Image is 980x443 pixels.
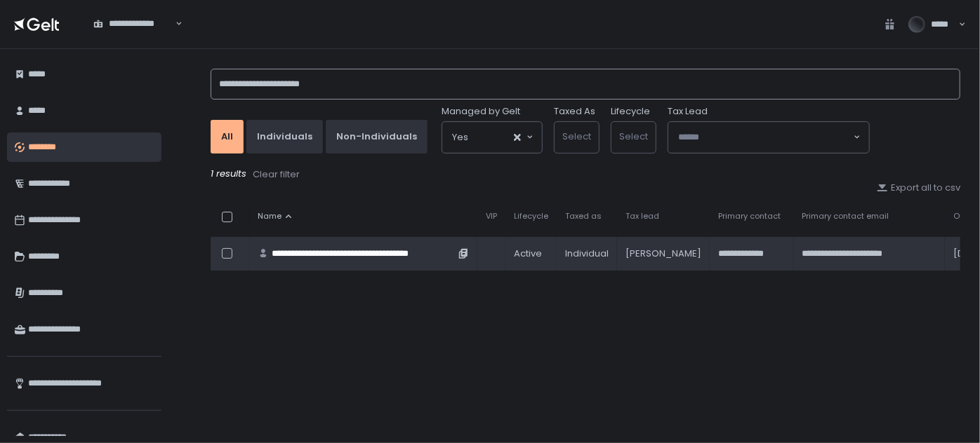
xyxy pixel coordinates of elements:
[452,130,468,144] span: Yes
[514,211,548,221] span: Lifecycle
[468,130,512,144] input: Search for option
[514,247,542,260] span: active
[252,168,300,182] button: Clear filter
[611,105,650,118] label: Lifecycle
[93,30,174,44] input: Search for option
[326,120,428,154] button: Non-Individuals
[514,134,521,141] button: Clear Selected
[221,130,233,143] div: All
[625,211,659,221] span: Tax lead
[336,130,417,143] div: Non-Individuals
[718,211,781,221] span: Primary contact
[258,211,282,221] span: Name
[565,211,602,221] span: Taxed as
[246,120,323,154] button: Individuals
[668,105,708,118] span: Tax Lead
[619,130,648,143] span: Select
[802,211,889,221] span: Primary contact email
[668,122,869,153] div: Search for option
[625,247,701,260] div: [PERSON_NAME]
[486,211,497,221] span: VIP
[562,130,591,143] span: Select
[211,120,244,154] button: All
[678,130,852,144] input: Search for option
[257,130,312,143] div: Individuals
[877,182,960,194] button: Export all to csv
[554,105,595,118] label: Taxed As
[442,105,520,118] span: Managed by Gelt
[253,168,300,181] div: Clear filter
[211,168,960,182] div: 1 results
[565,247,609,260] div: Individual
[442,122,542,153] div: Search for option
[84,10,183,39] div: Search for option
